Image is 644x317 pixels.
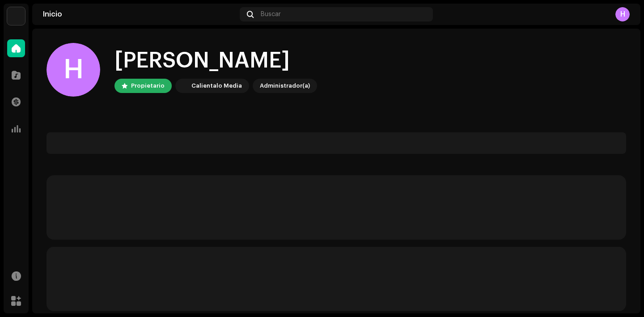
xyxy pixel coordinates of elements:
div: H [47,43,100,97]
img: 4d5a508c-c80f-4d99-b7fb-82554657661d [7,7,25,25]
div: [PERSON_NAME] [114,46,317,75]
div: Propietario [131,80,165,91]
div: Administrador(a) [260,80,310,91]
div: Inicio [43,11,236,18]
span: Buscar [261,11,281,18]
div: Calientalo Media [191,80,242,91]
img: 4d5a508c-c80f-4d99-b7fb-82554657661d [177,80,188,91]
div: H [615,7,630,21]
